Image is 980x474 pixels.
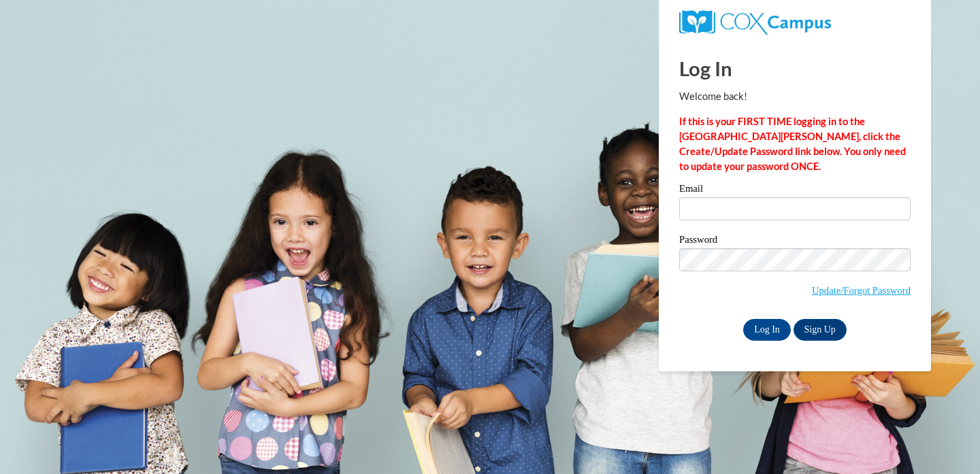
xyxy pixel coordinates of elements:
a: Update/Forgot Password [812,285,911,296]
label: Password [679,235,911,248]
input: Log In [743,319,791,341]
strong: If this is your FIRST TIME logging in to the [GEOGRAPHIC_DATA][PERSON_NAME], click the Create/Upd... [679,116,906,172]
h1: Log In [679,54,911,82]
img: COX Campus [679,10,831,35]
a: Sign Up [794,319,847,341]
a: COX Campus [679,16,831,27]
p: Welcome back! [679,89,911,104]
label: Email [679,184,911,197]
